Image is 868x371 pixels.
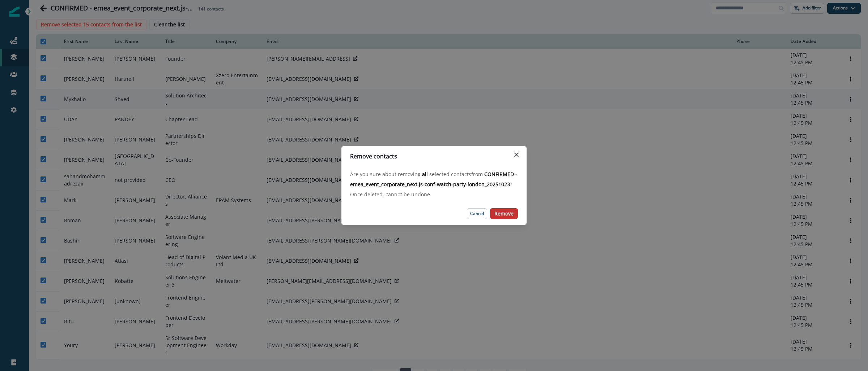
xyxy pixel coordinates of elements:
button: Close [511,149,522,161]
p: Cancel [470,211,484,216]
span: all [422,171,429,178]
p: Remove contacts [350,152,397,161]
p: Are you sure about removing selected contact s from ? Once deleted, cannot be undone [350,169,518,200]
button: Cancel [467,208,487,219]
button: Remove [490,208,518,219]
p: Remove [494,211,514,217]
